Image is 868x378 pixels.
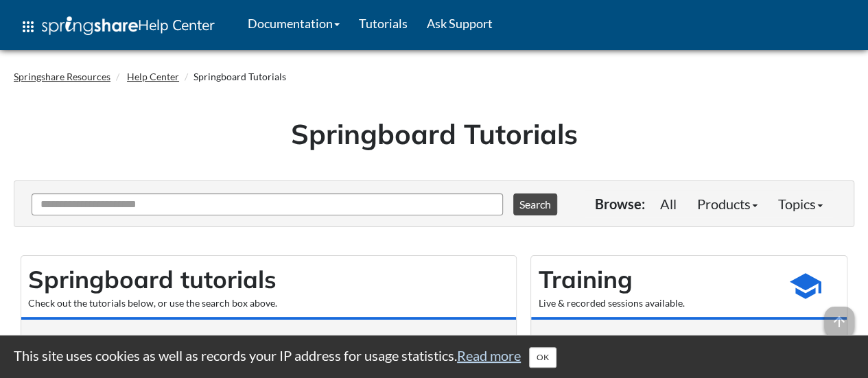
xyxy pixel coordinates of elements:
[457,347,521,364] a: Read more
[545,333,833,372] p: Watch anytime, or register for an upcoming live session (all times ).
[28,296,509,310] div: Check out the tutorials below, or use the search box above.
[650,190,687,217] a: All
[20,19,36,35] span: apps
[24,115,844,153] h1: Springboard Tutorials
[28,263,509,296] h2: Springboard tutorials
[529,347,556,368] button: Close
[687,190,768,217] a: Products
[538,263,771,296] h2: Training
[513,193,557,215] button: Search
[824,307,854,337] span: arrow_upward
[138,16,215,34] span: Help Center
[824,308,854,324] a: arrow_upward
[42,16,138,35] img: Springshare
[417,6,502,40] a: Ask Support
[238,6,349,40] a: Documentation
[768,190,833,217] a: Topics
[788,269,823,303] span: school
[538,296,771,310] div: Live & recorded sessions available.
[127,71,179,82] a: Help Center
[595,194,645,213] p: Browse:
[181,70,286,84] li: Springboard Tutorials
[10,6,224,47] a: apps Help Center
[349,6,417,40] a: Tutorials
[14,71,110,82] a: Springshare Resources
